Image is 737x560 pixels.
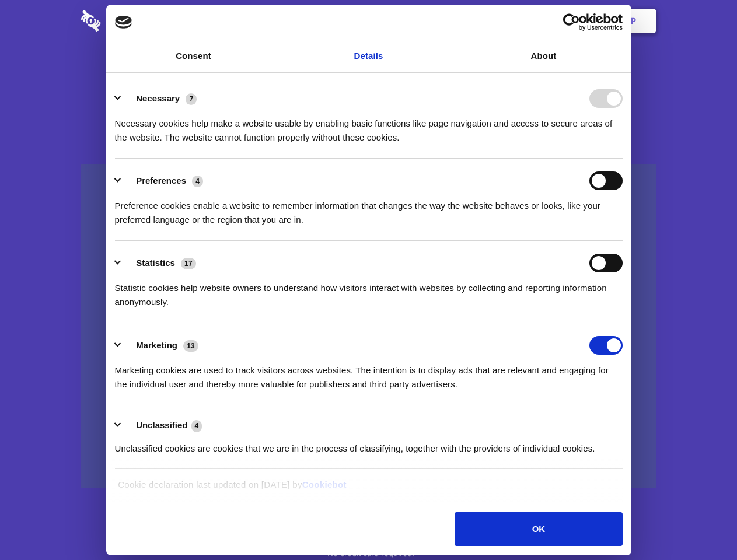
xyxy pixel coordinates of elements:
div: Statistic cookies help website owners to understand how visitors interact with websites by collec... [115,272,623,309]
a: Login [529,3,580,39]
span: 4 [191,420,202,432]
button: OK [455,512,622,546]
button: Necessary (7) [115,89,204,108]
label: Marketing [136,340,177,350]
button: Preferences (4) [115,171,211,190]
a: Details [281,40,456,72]
a: Usercentrics Cookiebot - opens in a new window [521,13,623,31]
div: Necessary cookies help make a website usable by enabling basic functions like page navigation and... [115,108,623,145]
div: Cookie declaration last updated on [DATE] by [109,478,628,501]
span: 4 [192,176,203,187]
button: Marketing (13) [115,336,206,355]
div: Unclassified cookies are cookies that we are in the process of classifying, together with the pro... [115,433,623,456]
a: Cookiebot [302,480,347,489]
div: Preference cookies enable a website to remember information that changes the way the website beha... [115,190,623,227]
label: Preferences [136,176,186,185]
img: logo-wordmark-white-trans-d4663122ce5f474addd5e946df7df03e33cb6a1c49d2221995e7729f52c070b2.svg [81,10,181,32]
div: Marketing cookies are used to track visitors across websites. The intention is to display ads tha... [115,355,623,391]
a: Consent [106,40,281,72]
h4: Auto-redaction of sensitive data, encrypted data sharing and self-destructing private chats. Shar... [81,106,656,145]
label: Statistics [136,258,175,268]
img: logo [115,16,132,29]
button: Statistics (17) [115,254,204,272]
span: 13 [183,340,198,352]
iframe: Drift Widget Chat Controller [679,502,723,546]
span: 7 [186,93,197,105]
a: Pricing [343,3,393,39]
h1: Eliminate Slack Data Loss. [81,52,656,94]
span: 17 [181,258,196,269]
a: About [456,40,631,72]
label: Necessary [136,93,180,103]
a: Wistia video thumbnail [81,164,656,488]
a: Contact [473,3,527,39]
button: Unclassified (4) [115,418,209,433]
